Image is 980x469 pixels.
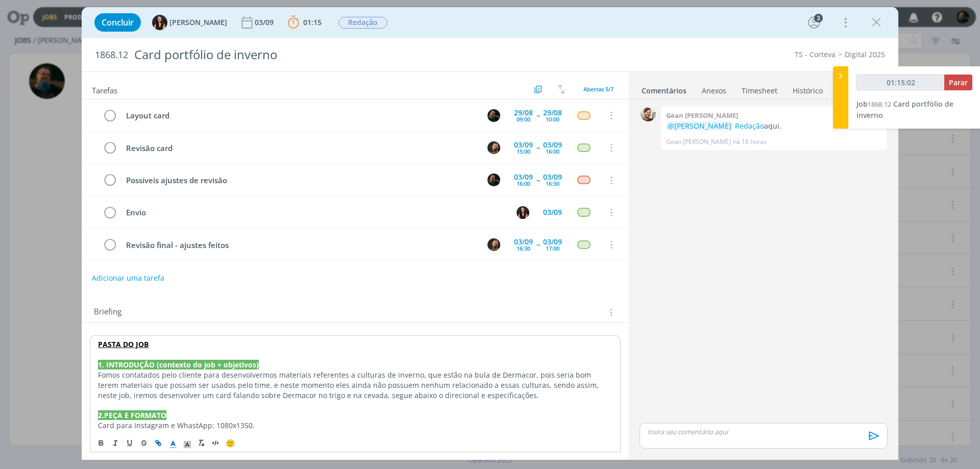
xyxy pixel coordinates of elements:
[517,206,529,219] img: I
[517,149,530,154] div: 15:00
[536,112,540,119] span: --
[94,306,121,319] span: Briefing
[152,15,227,30] button: I[PERSON_NAME]
[856,99,953,120] span: Card portfólio de inverno
[795,50,836,59] a: TS - Corteva
[303,17,322,27] span: 01:15
[845,50,885,59] a: Digital 2025
[166,437,180,449] span: Cor do Texto
[543,209,562,216] div: 03/09
[543,174,562,181] div: 03/09
[856,99,953,120] a: Job1868.12Card portfólio de inverno
[868,100,891,109] span: 1868.12
[514,141,533,149] div: 03/09
[546,181,559,186] div: 16:30
[487,141,500,154] img: J
[741,81,778,96] a: Timesheet
[702,86,726,96] div: Anexos
[338,17,387,29] span: Redação
[486,172,501,188] button: M
[130,42,552,67] div: Card portfólio de inverno
[91,269,165,287] button: Adicionar uma tarefa
[486,108,501,123] button: M
[536,177,540,184] span: --
[666,121,881,131] p: aqui.
[98,421,612,431] p: Card para Instagram e WhastApp: 1080x1350.
[517,245,530,251] div: 16:30
[546,149,559,154] div: 16:00
[121,174,478,187] div: Possíveis ajustes de revisão
[546,116,559,122] div: 10:00
[806,14,822,31] button: 3
[95,50,128,61] span: 1868.12
[543,109,562,116] div: 29/08
[583,85,614,93] span: Abertas 5/7
[92,83,117,95] span: Tarefas
[487,238,500,251] img: J
[486,237,501,252] button: J
[98,339,149,349] a: PASTA DO JOB
[814,14,823,22] div: 3
[487,109,500,122] img: M
[102,18,134,27] span: Concluir
[641,106,656,121] img: G
[223,437,237,449] button: 🙂
[98,370,612,401] p: Fomos contatados pelo cliente para desenvolvermos materiais referentes a culturas de inverno, que...
[98,360,259,369] strong: 1. INTRODUÇÃO (contexto do job + objetivos)
[517,181,530,186] div: 16:00
[121,109,478,122] div: Layout card
[543,238,562,245] div: 03/09
[82,7,898,460] div: dialog
[285,14,324,31] button: 01:15
[735,121,764,131] a: Redação
[169,19,227,26] span: [PERSON_NAME]
[536,144,540,151] span: --
[792,81,823,96] a: Histórico
[94,13,141,32] button: Concluir
[514,174,533,181] div: 03/09
[487,174,500,186] img: M
[558,85,565,94] img: arrow-down-up.svg
[121,239,478,252] div: Revisão final - ajustes feitos
[546,245,559,251] div: 17:00
[121,142,478,155] div: Revisão card
[641,81,687,96] a: Comentários
[180,437,194,449] span: Cor de Fundo
[536,241,540,248] span: --
[733,137,767,146] span: há 16 horas
[543,141,562,149] div: 03/09
[666,137,731,146] p: Gean [PERSON_NAME]
[949,78,968,87] span: Parar
[255,19,276,26] div: 03/09
[515,205,530,220] button: I
[486,140,501,155] button: J
[514,238,533,245] div: 03/09
[121,206,507,219] div: Envio
[338,16,388,29] button: Redação
[514,109,533,116] div: 29/08
[668,121,731,131] span: @[PERSON_NAME]
[666,111,738,120] b: Gean [PERSON_NAME]
[944,75,972,90] button: Parar
[98,410,166,420] strong: 2.PEÇA E FORMATO
[152,15,167,30] img: I
[517,116,530,122] div: 09:00
[226,438,235,448] span: 🙂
